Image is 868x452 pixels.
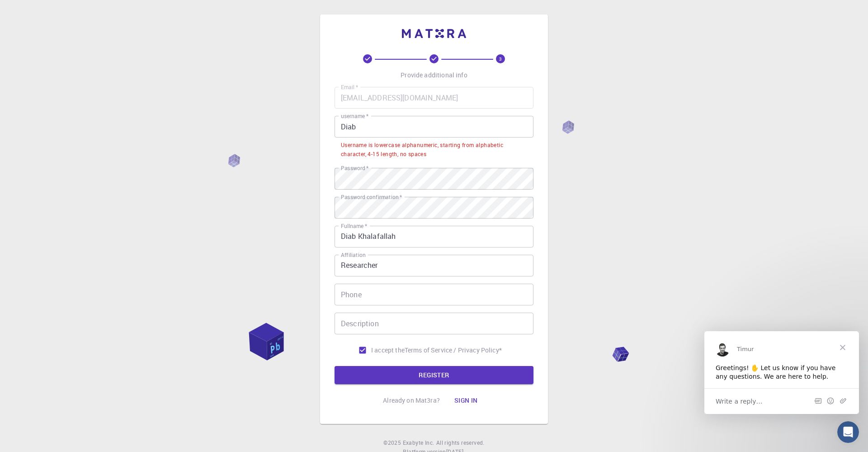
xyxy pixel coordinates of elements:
label: Email [341,83,358,91]
label: Affiliation [341,251,365,259]
label: Fullname [341,222,367,230]
span: Exabyte Inc. [403,439,434,446]
div: Username is lowercase alphanumeric, starting from alphabetic character, 4-15 length, no spaces [341,141,527,159]
span: © 2025 [383,438,402,447]
label: username [341,112,368,120]
text: 3 [499,56,502,62]
span: I accept the [371,346,405,355]
iframe: Intercom live chat message [704,331,859,414]
label: Password confirmation [341,193,402,201]
p: Provide additional info [401,71,467,80]
a: Terms of Service / Privacy Policy* [405,346,502,355]
span: All rights reserved. [436,438,485,447]
button: Sign in [447,391,485,409]
p: Terms of Service / Privacy Policy * [405,346,502,355]
a: Exabyte Inc. [403,438,434,447]
p: Already on Mat3ra? [383,396,440,405]
button: REGISTER [335,366,533,384]
iframe: Intercom live chat [837,421,859,443]
label: Password [341,164,368,172]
